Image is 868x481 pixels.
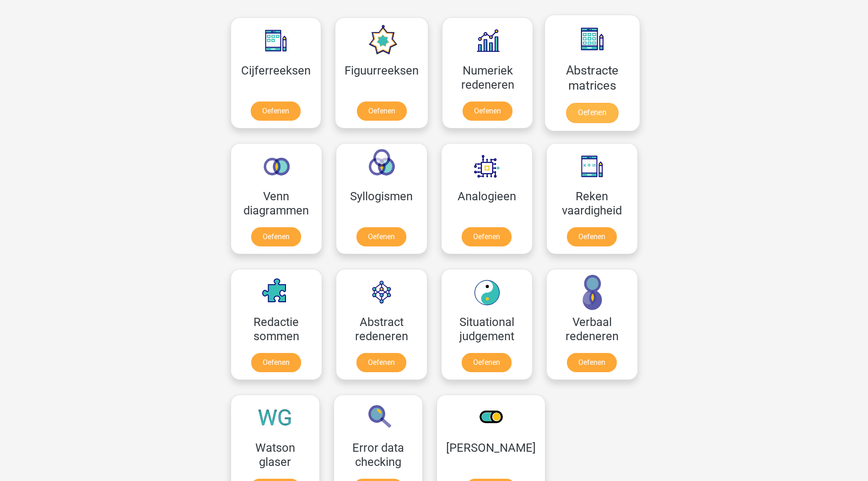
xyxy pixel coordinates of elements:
a: Oefenen [356,227,406,246]
a: Oefenen [567,227,617,246]
a: Oefenen [251,102,301,121]
a: Oefenen [462,227,512,246]
a: Oefenen [462,353,512,372]
a: Oefenen [356,353,406,372]
a: Oefenen [567,353,617,372]
a: Oefenen [463,102,512,121]
a: Oefenen [357,102,407,121]
a: Oefenen [566,103,618,123]
a: Oefenen [251,227,301,246]
a: Oefenen [251,353,301,372]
